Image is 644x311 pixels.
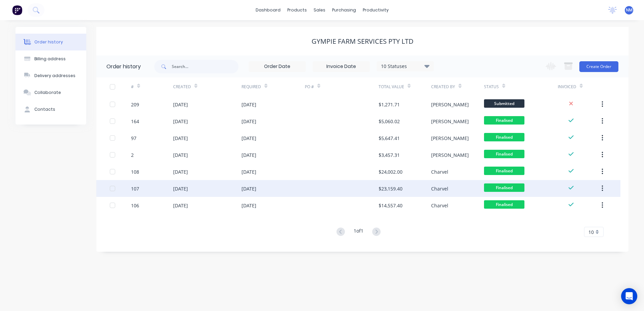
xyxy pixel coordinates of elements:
div: Open Intercom Messenger [621,288,637,304]
div: 1 of 1 [354,227,363,237]
div: Total Value [379,84,404,90]
div: products [284,5,310,15]
div: [DATE] [241,118,256,125]
div: Charvel [431,202,448,209]
a: dashboard [252,5,284,15]
img: Factory [12,5,22,15]
div: 107 [131,185,139,192]
div: $1,271.71 [379,101,400,108]
div: purchasing [329,5,359,15]
button: Order history [15,34,86,50]
div: PO # [305,77,379,96]
div: $23,159.40 [379,185,402,192]
div: [DATE] [241,135,256,142]
div: $3,457.31 [379,151,400,159]
div: [DATE] [173,135,188,142]
div: sales [310,5,329,15]
div: $14,557.40 [379,202,402,209]
div: PO # [305,84,314,90]
div: Invoiced [558,77,600,96]
div: 209 [131,101,139,108]
input: Order Date [249,62,305,72]
div: 10 Statuses [377,63,433,70]
div: [DATE] [173,185,188,192]
div: Created By [431,84,455,90]
span: Finalised [484,116,524,125]
div: [DATE] [241,101,256,108]
div: [PERSON_NAME] [431,101,469,108]
button: Collaborate [15,84,86,101]
div: Order history [106,63,141,71]
div: [DATE] [173,168,188,175]
div: # [131,84,134,90]
div: # [131,77,173,96]
div: [PERSON_NAME] [431,118,469,125]
span: Finalised [484,133,524,141]
div: Collaborate [34,90,61,96]
div: Charvel [431,168,448,175]
button: Contacts [15,101,86,118]
div: 97 [131,135,136,142]
div: Required [241,77,305,96]
div: 164 [131,118,139,125]
div: productivity [359,5,392,15]
span: Finalised [484,167,524,175]
button: Billing address [15,50,86,67]
div: Billing address [34,56,66,62]
div: Contacts [34,106,55,112]
input: Search... [172,60,238,73]
button: Delivery addresses [15,67,86,84]
div: $24,002.00 [379,168,402,175]
div: Created [173,77,241,96]
span: Finalised [484,200,524,209]
div: 108 [131,168,139,175]
div: [DATE] [173,118,188,125]
div: Status [484,77,558,96]
div: [DATE] [173,151,188,159]
div: Created By [431,77,484,96]
span: NM [626,7,633,13]
div: [DATE] [241,202,256,209]
div: Total Value [379,77,431,96]
div: $5,647.41 [379,135,400,142]
div: [DATE] [241,185,256,192]
div: [DATE] [173,101,188,108]
button: Create Order [579,61,618,72]
div: Invoiced [558,84,576,90]
div: Charvel [431,185,448,192]
div: Gympie Farm Services Pty Ltd [312,37,414,45]
div: Required [241,84,261,90]
div: [DATE] [241,168,256,175]
div: [DATE] [173,202,188,209]
span: Finalised [484,183,524,192]
span: Finalised [484,150,524,158]
div: [DATE] [241,151,256,159]
div: [PERSON_NAME] [431,151,469,159]
div: 2 [131,151,134,159]
div: Status [484,84,499,90]
div: Order history [34,39,63,45]
div: Delivery addresses [34,73,75,79]
div: Created [173,84,191,90]
div: [PERSON_NAME] [431,135,469,142]
div: 106 [131,202,139,209]
span: 10 [588,229,594,236]
div: $5,060.02 [379,118,400,125]
input: Invoice Date [313,62,369,72]
span: Submitted [484,99,524,108]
